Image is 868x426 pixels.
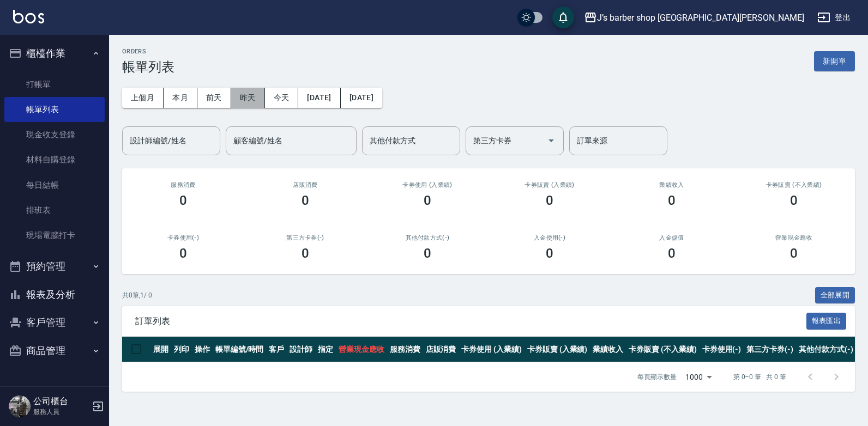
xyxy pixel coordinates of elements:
h2: 業績收入 [624,181,720,188]
h2: 卡券販賣 (不入業績) [746,181,842,188]
button: 新開單 [814,51,855,71]
h2: 卡券使用(-) [135,234,231,241]
th: 卡券販賣 (入業績) [525,337,590,362]
button: 本月 [164,88,197,108]
a: 材料自購登錄 [4,147,105,172]
p: 每頁顯示數量 [637,372,677,382]
button: Open [542,132,560,149]
h3: 服務消費 [135,181,231,188]
a: 打帳單 [4,72,105,97]
th: 其他付款方式(-) [796,337,856,362]
button: J’s barber shop [GEOGRAPHIC_DATA][PERSON_NAME] [580,7,809,29]
button: 商品管理 [4,337,105,365]
h3: 0 [546,246,553,261]
button: 前天 [197,88,231,108]
a: 排班表 [4,198,105,223]
button: 櫃檯作業 [4,39,105,68]
h3: 帳單列表 [122,59,174,75]
h2: 營業現金應收 [746,234,842,241]
button: 報表及分析 [4,281,105,309]
h3: 0 [790,193,798,208]
h2: 入金使用(-) [502,234,598,241]
p: 共 0 筆, 1 / 0 [122,290,152,300]
img: Logo [13,10,44,23]
th: 指定 [315,337,336,362]
p: 服務人員 [33,407,89,417]
h2: 卡券販賣 (入業績) [502,181,598,188]
h2: 其他付款方式(-) [379,234,475,241]
button: [DATE] [298,88,340,108]
th: 列印 [171,337,192,362]
h2: 入金儲值 [624,234,720,241]
h2: 店販消費 [257,181,353,188]
a: 每日結帳 [4,173,105,198]
h2: 第三方卡券(-) [257,234,353,241]
th: 營業現金應收 [336,337,387,362]
h3: 0 [179,246,187,261]
h3: 0 [302,193,309,208]
div: 1000 [681,362,716,392]
th: 帳單編號/時間 [213,337,267,362]
th: 第三方卡券(-) [744,337,796,362]
button: 預約管理 [4,252,105,281]
a: 新開單 [814,56,855,66]
h3: 0 [302,246,309,261]
a: 帳單列表 [4,97,105,122]
button: 昨天 [231,88,265,108]
th: 操作 [192,337,213,362]
h3: 0 [424,246,431,261]
th: 服務消費 [387,337,423,362]
img: Person [9,395,31,417]
span: 訂單列表 [135,316,806,327]
a: 報表匯出 [806,315,847,326]
button: 上個月 [122,88,164,108]
button: save [552,7,574,28]
h3: 0 [424,193,431,208]
h2: 卡券使用 (入業績) [379,181,475,188]
a: 現金收支登錄 [4,122,105,147]
th: 展開 [150,337,171,362]
p: 第 0–0 筆 共 0 筆 [733,372,786,382]
th: 客戶 [266,337,287,362]
th: 設計師 [287,337,315,362]
h3: 0 [668,193,676,208]
button: [DATE] [341,88,382,108]
th: 業績收入 [590,337,626,362]
button: 全部展開 [815,287,855,304]
h3: 0 [546,193,553,208]
a: 現場電腦打卡 [4,223,105,248]
h2: ORDERS [122,48,174,55]
th: 店販消費 [423,337,459,362]
button: 報表匯出 [806,313,847,330]
button: 今天 [265,88,299,108]
button: 登出 [813,8,855,28]
th: 卡券使用(-) [700,337,744,362]
th: 卡券販賣 (不入業績) [626,337,699,362]
button: 客戶管理 [4,308,105,337]
div: J’s barber shop [GEOGRAPHIC_DATA][PERSON_NAME] [597,11,804,25]
th: 卡券使用 (入業績) [459,337,525,362]
h3: 0 [179,193,187,208]
h3: 0 [790,246,798,261]
h3: 0 [668,246,676,261]
h5: 公司櫃台 [33,396,89,407]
